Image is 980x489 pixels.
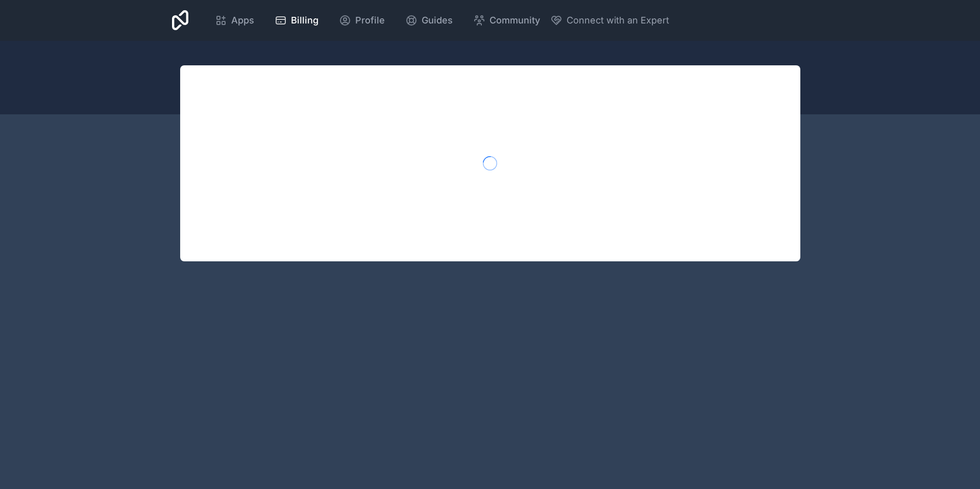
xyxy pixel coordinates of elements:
a: Billing [266,9,327,32]
span: Guides [422,13,453,28]
a: Profile [331,9,393,32]
button: Connect with an Expert [550,13,669,28]
span: Billing [291,13,318,28]
a: Community [465,9,548,32]
span: Profile [355,13,385,28]
span: Connect with an Expert [567,13,669,28]
a: Apps [207,9,262,32]
span: Community [489,13,540,28]
a: Guides [397,9,461,32]
span: Apps [231,13,254,28]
